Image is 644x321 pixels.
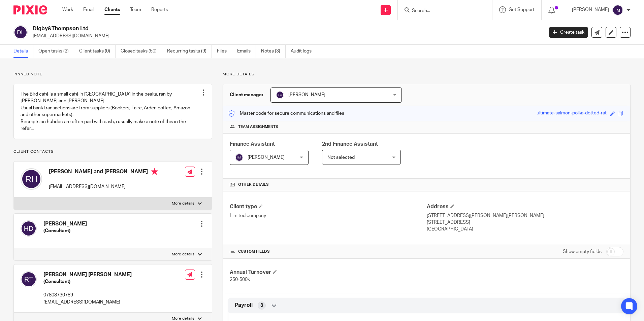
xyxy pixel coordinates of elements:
span: [PERSON_NAME] [288,93,325,97]
h4: Address [427,203,623,210]
span: 2nd Finance Assistant [322,141,378,147]
a: Notes (3) [261,45,286,58]
p: [EMAIL_ADDRESS][DOMAIN_NAME] [49,183,158,190]
label: Show empty fields [563,248,602,255]
h4: Annual Turnover [230,269,426,276]
h4: CUSTOM FIELDS [230,249,426,254]
img: svg%3E [21,271,37,287]
span: Finance Assistant [230,141,275,147]
p: More details [172,201,194,206]
img: svg%3E [21,168,42,190]
img: Pixie [13,5,47,14]
input: Search [411,8,472,14]
a: Clients [104,6,120,13]
a: Files [217,45,232,58]
h4: Client type [230,203,426,210]
a: Client tasks (0) [79,45,116,58]
span: [PERSON_NAME] [248,155,285,160]
h2: Digby&Thompson Ltd [33,25,438,32]
p: [STREET_ADDRESS][PERSON_NAME][PERSON_NAME] [427,212,623,219]
span: 250-500k [230,277,250,282]
h4: [PERSON_NAME] and [PERSON_NAME] [49,168,158,177]
a: Emails [237,45,256,58]
p: [EMAIL_ADDRESS][DOMAIN_NAME] [43,299,132,306]
a: Create task [549,27,588,38]
a: Closed tasks (50) [121,45,162,58]
img: svg%3E [276,91,284,99]
h3: Client manager [230,92,264,98]
h4: [PERSON_NAME] [43,220,87,227]
i: Primary [151,168,158,175]
a: Recurring tasks (9) [167,45,212,58]
p: Master code for secure communications and files [228,110,344,117]
a: Open tasks (2) [38,45,74,58]
p: [GEOGRAPHIC_DATA] [427,226,623,233]
a: Reports [151,6,168,13]
h5: (Consultant) [43,227,87,234]
p: Client contacts [13,149,212,154]
p: [PERSON_NAME] [572,6,609,13]
a: Audit logs [291,45,317,58]
p: Pinned note [13,72,212,77]
p: More details [172,252,194,257]
a: Email [83,6,94,13]
span: Not selected [327,155,355,160]
h5: (Consultant) [43,278,132,285]
span: 3 [260,302,263,309]
span: Get Support [509,7,535,12]
img: svg%3E [612,5,623,15]
a: Team [130,6,141,13]
p: More details [223,72,631,77]
img: svg%3E [13,25,28,39]
a: Work [62,6,73,13]
span: Other details [238,182,269,187]
h4: [PERSON_NAME] [PERSON_NAME] [43,271,132,278]
div: ultimate-salmon-polka-dotted-rat [537,110,607,117]
p: [EMAIL_ADDRESS][DOMAIN_NAME] [33,33,539,39]
img: svg%3E [21,220,37,237]
p: Limited company [230,212,426,219]
p: [STREET_ADDRESS] [427,219,623,226]
p: 07808730789 [43,292,132,298]
img: svg%3E [235,153,243,162]
a: Details [13,45,33,58]
span: Team assignments [238,124,278,130]
span: Payroll [235,302,253,309]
